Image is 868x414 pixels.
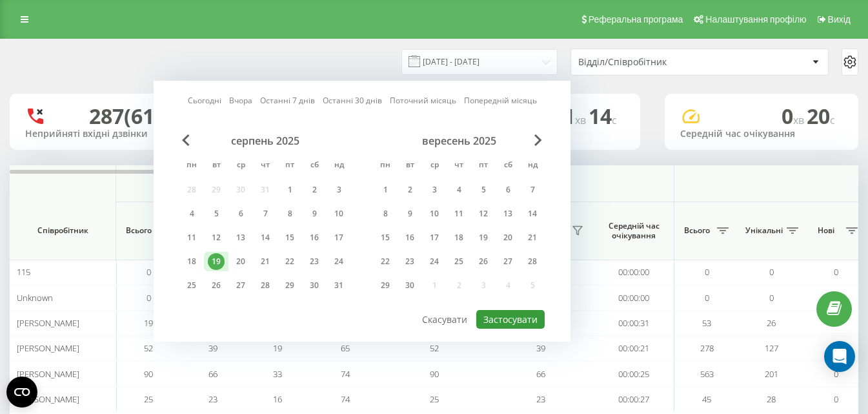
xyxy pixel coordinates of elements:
div: нд 24 серп 2025 р. [327,252,351,271]
div: сб 27 вер 2025 р. [496,252,520,271]
div: 5 [475,181,492,198]
div: 28 [524,253,541,270]
abbr: вівторок [207,156,226,176]
div: 18 [183,253,200,270]
abbr: субота [498,156,518,176]
abbr: неділя [523,156,542,176]
div: сб 6 вер 2025 р. [496,180,520,200]
div: сб 16 серп 2025 р. [302,228,327,247]
div: вересень 2025 [373,134,545,147]
div: пт 8 серп 2025 р. [278,204,302,223]
div: вт 16 вер 2025 р. [398,228,422,247]
span: Вхідні дзвінки [150,178,640,189]
div: пн 29 вер 2025 р. [373,276,398,295]
div: 4 [183,205,200,222]
div: нд 31 серп 2025 р. [327,276,351,295]
div: 9 [401,205,418,222]
div: ср 24 вер 2025 р. [422,252,447,271]
div: нд 7 вер 2025 р. [520,180,545,200]
a: Останні 30 днів [323,94,382,107]
span: [PERSON_NAME] [17,368,79,380]
div: пн 1 вер 2025 р. [373,180,398,200]
div: нд 3 серп 2025 р. [327,180,351,200]
td: 00:00:25 [594,361,674,386]
td: 00:00:00 [594,285,674,310]
div: 7 [524,181,541,198]
div: 11 [183,229,200,246]
span: [PERSON_NAME] [17,317,79,329]
div: 2 [401,181,418,198]
div: 27 [500,253,516,270]
div: 2 [306,181,323,198]
span: Unknown [17,292,53,304]
span: Середній час очікування [603,221,664,241]
div: 12 [475,205,492,222]
div: 19 [475,229,492,246]
abbr: неділя [329,156,348,176]
span: 90 [144,368,153,380]
span: 25 [430,393,439,405]
div: Open Intercom Messenger [824,341,855,372]
div: 26 [208,277,225,294]
div: 15 [281,229,298,246]
div: 6 [500,181,516,198]
abbr: п’ятниця [474,156,493,176]
span: Previous Month [182,134,190,146]
div: 1 [281,181,298,198]
div: пт 15 серп 2025 р. [278,228,302,247]
div: 23 [401,253,418,270]
span: 66 [536,368,545,380]
abbr: середа [231,156,250,176]
div: чт 18 вер 2025 р. [447,228,471,247]
div: пт 5 вер 2025 р. [471,180,496,200]
span: 20 [807,102,835,130]
div: 29 [281,277,298,294]
div: сб 23 серп 2025 р. [302,252,327,271]
div: 8 [281,205,298,222]
div: 287 (61)% [89,104,180,129]
div: нд 14 вер 2025 р. [520,204,545,223]
td: 00:00:00 [594,260,674,285]
div: чт 14 серп 2025 р. [253,228,278,247]
button: Застосувати [476,310,545,329]
span: 90 [430,368,439,380]
div: чт 21 серп 2025 р. [253,252,278,271]
span: 33 [273,368,282,380]
span: 201 [765,368,778,380]
td: 00:00:31 [594,311,674,336]
div: вт 23 вер 2025 р. [398,252,422,271]
div: чт 4 вер 2025 р. [447,180,471,200]
span: c [830,113,835,127]
div: Відділ/Співробітник [578,57,732,68]
span: 23 [208,393,217,405]
div: пн 22 вер 2025 р. [373,252,398,271]
span: 39 [536,342,545,354]
div: 16 [401,229,418,246]
span: Реферальна програма [589,14,683,25]
div: нд 17 серп 2025 р. [327,228,351,247]
a: Останні 7 днів [260,94,315,107]
span: Next Month [534,134,542,146]
div: пн 18 серп 2025 р. [179,252,204,271]
div: ср 13 серп 2025 р. [228,228,253,247]
div: пт 22 серп 2025 р. [278,252,302,271]
div: пн 4 серп 2025 р. [179,204,204,223]
span: 0 [834,393,838,405]
td: 00:00:27 [594,387,674,412]
span: Налаштування профілю [705,14,806,25]
div: сб 13 вер 2025 р. [496,204,520,223]
span: 65 [341,342,350,354]
span: 26 [767,317,776,329]
span: Всього [681,225,713,236]
span: 0 [146,292,151,304]
div: 23 [306,253,323,270]
div: 11 [450,205,467,222]
div: нд 21 вер 2025 р. [520,228,545,247]
abbr: субота [305,156,324,176]
div: 14 [524,205,541,222]
span: 52 [144,342,153,354]
span: Вихід [828,14,851,25]
div: 24 [426,253,443,270]
div: 13 [232,229,249,246]
span: 19 [144,317,153,329]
